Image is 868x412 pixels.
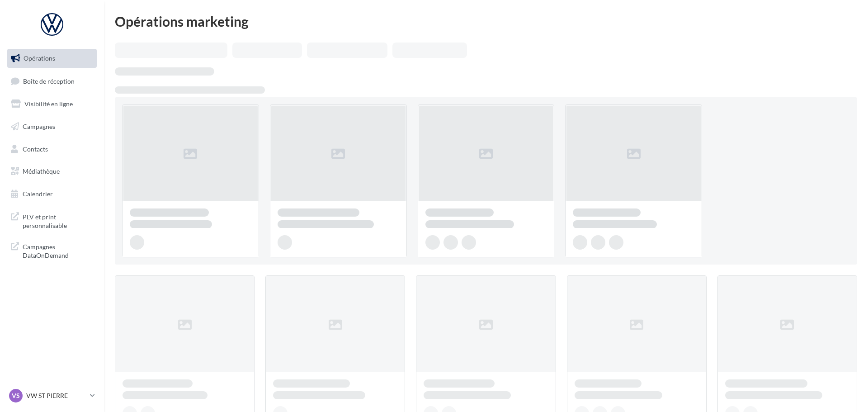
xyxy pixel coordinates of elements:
[24,54,55,62] span: Opérations
[5,117,99,136] a: Campagnes
[5,207,99,234] a: PLV et print personnalisable
[115,14,857,28] div: Opérations marketing
[5,140,99,159] a: Contacts
[23,241,93,260] span: Campagnes DataOnDemand
[23,167,60,175] span: Médiathèque
[5,162,99,181] a: Médiathèque
[5,185,99,204] a: Calendrier
[23,145,48,152] span: Contacts
[23,123,55,130] span: Campagnes
[5,237,99,264] a: Campagnes DataOnDemand
[24,100,73,108] span: Visibilité en ligne
[7,387,97,404] a: VS VW ST PIERRE
[23,190,53,198] span: Calendrier
[5,71,99,91] a: Boîte de réception
[12,391,20,400] span: VS
[5,95,99,114] a: Visibilité en ligne
[26,391,86,400] p: VW ST PIERRE
[5,49,99,68] a: Opérations
[23,211,93,230] span: PLV et print personnalisable
[23,77,75,85] span: Boîte de réception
